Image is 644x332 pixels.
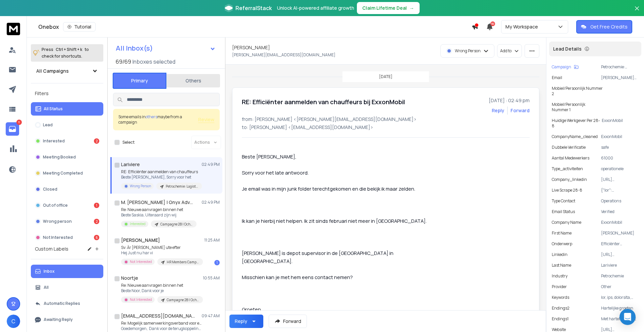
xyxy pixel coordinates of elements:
h1: RE: Efficiënter aanmelden van chauffeurs bij ExxonMobil [242,97,405,107]
p: linkedin [552,252,568,257]
p: My Workspace [505,23,541,30]
button: Lead [31,118,103,132]
p: Sv: Är [PERSON_NAME] ute efter [121,245,202,250]
p: [DATE] [379,74,392,79]
p: from: [PERSON_NAME] <[PERSON_NAME][EMAIL_ADDRESS][DOMAIN_NAME]> [242,116,530,123]
div: Open Intercom Messenger [620,309,636,325]
p: Re: Nieuwe aanvragen binnen het [121,207,197,212]
h1: Noortje [121,275,138,281]
p: 02:49 PM [202,200,220,205]
button: Reply [229,315,263,328]
h1: Lariviere [121,161,140,168]
span: Je email was in mijn junk folder terechtgekomen en die bekijk ik maar zelden. [242,185,415,192]
p: Petrochemie: Logistiek/Warehousing/SupplyChain/Operations [166,184,198,189]
p: Beste Saskia, Uiteraard zijn wij [121,212,197,218]
p: Mobiel/Persoonlijk Nummer 2 [552,86,603,96]
p: Campagne 2B | Ochtend: Huurrecht [GEOGRAPHIC_DATA], [GEOGRAPHIC_DATA], [GEOGRAPHIC_DATA] en [GEOG... [167,297,199,303]
h1: All Inbox(s) [116,45,153,52]
p: Meeting Booked [43,154,76,160]
p: Wrong Person [130,184,151,189]
p: Not Interested [43,235,73,240]
p: {"lor": "ipsum://dol.sitametc.adi/el/sed-doeius\t38i6ut-la5245330", "etdolorema": "ali-enimad\m65... [601,188,639,193]
span: Groeten, [242,306,262,313]
button: Wrong person2 [31,215,103,228]
div: 2 [94,138,99,144]
p: Keywords [552,295,569,300]
button: Reply [492,107,504,114]
p: Press to check for shortcuts. [42,46,89,60]
button: All Inbox(s) [110,42,221,55]
button: Get Free Credits [576,20,632,34]
p: Petrochemie [601,273,639,279]
p: HR Members Campaign | Whole Day [167,260,199,265]
button: Automatic Replies [31,297,103,310]
p: 61000 [601,155,639,161]
p: Lead Details [553,46,582,52]
h1: M. [PERSON_NAME] | Onyx Advocaten [121,199,195,206]
p: Inbox [44,269,55,274]
p: Meeting Completed [43,171,83,176]
p: Closed [43,187,57,192]
p: Awaiting Reply [44,317,73,322]
button: All Status [31,102,103,116]
span: others [146,114,157,120]
span: 50 [490,21,495,26]
p: Campaign [552,64,571,70]
p: Huidige Werkgever per 28-8 [552,118,602,129]
div: 6 [94,235,99,240]
p: Lead [43,122,53,128]
a: 11 [6,122,19,136]
p: Email Status [552,209,575,214]
button: All [31,281,103,294]
p: Interested [43,138,65,144]
h3: Inboxes selected [132,58,175,66]
button: Review [198,116,214,123]
h1: [PERSON_NAME] [232,44,270,51]
p: Endings1 [552,316,569,322]
button: C [7,315,20,328]
p: Add to [500,48,512,54]
p: [PERSON_NAME][EMAIL_ADDRESS][DOMAIN_NAME] [232,52,335,58]
h3: Custom Labels [35,246,68,252]
button: All Campaigns [31,64,103,78]
span: → [410,5,414,11]
p: Goedemorgen, Dank voor de terugkoppeling. Fijn weekend. Met [121,326,202,331]
button: Closed [31,183,103,196]
div: Forward [511,107,530,114]
span: Misschien kan je met hem eens contact nemen? [242,274,353,280]
button: Inbox [31,265,103,278]
p: Hartelijke groeten [601,306,639,311]
p: Live Scrape 28-8 [552,188,582,193]
p: Get Free Credits [590,23,628,30]
p: 02:49 PM [202,162,220,167]
button: Out of office1 [31,199,103,212]
h1: [PERSON_NAME] [121,237,160,244]
p: Campagne 2B | Ochtend: Huurrecht [GEOGRAPHIC_DATA], [GEOGRAPHIC_DATA], [GEOGRAPHIC_DATA] en [GEOG... [160,222,193,227]
span: 69 / 69 [116,58,131,66]
p: Type Contact [552,198,575,204]
span: Sorry voor het late antwoord. [242,169,309,176]
button: Close banner [633,4,641,20]
p: Operations [601,198,639,204]
p: Lariviere [601,263,639,268]
p: Met hartelijke groet [601,316,639,322]
p: Endings2 [552,306,570,311]
p: Company Name [552,220,581,225]
p: [DATE] : 02:49 pm [489,97,530,104]
p: [PERSON_NAME][EMAIL_ADDRESS][DOMAIN_NAME] [601,75,639,80]
p: ExxonMobil [601,134,639,139]
div: 1 [94,203,99,208]
span: Beste [PERSON_NAME], [242,153,297,160]
p: Not Interested [130,259,152,264]
p: Efficiënter aanmelden van chauffeurs bij ExxonMobil [601,241,639,247]
p: ExxonMobil [602,118,639,129]
p: Beste [PERSON_NAME], Sorry voor het [121,175,202,180]
h1: All Campaigns [36,68,69,74]
div: Reply [235,318,247,325]
button: Others [166,73,220,88]
p: ExxonMobil [601,220,639,225]
p: Re: Mogelijk samenwerkingsverband voor erfrecht [121,321,202,326]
